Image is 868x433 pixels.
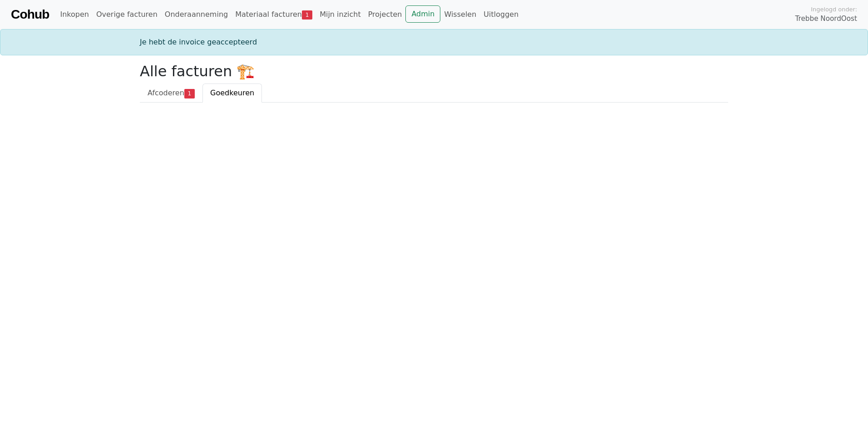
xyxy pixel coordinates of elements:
[365,5,406,24] a: Projecten
[148,89,184,97] span: Afcoderen
[202,84,262,103] a: Goedkeuren
[302,10,312,20] span: 1
[134,37,734,48] div: Je hebt de invoice geaccepteerd
[440,5,480,24] a: Wisselen
[316,5,365,24] a: Mijn inzicht
[140,63,728,80] h2: Alle facturen 🏗️
[140,84,202,103] a: Afcoderen1
[480,5,522,24] a: Uitloggen
[93,5,161,24] a: Overige facturen
[184,89,195,98] span: 1
[405,5,440,23] a: Admin
[11,4,49,25] a: Cohub
[210,89,254,97] span: Goedkeuren
[161,5,232,24] a: Onderaanneming
[56,5,92,24] a: Inkopen
[795,14,857,24] span: Trebbe NoordOost
[811,5,857,14] span: Ingelogd onder:
[232,5,316,24] a: Materiaal facturen1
